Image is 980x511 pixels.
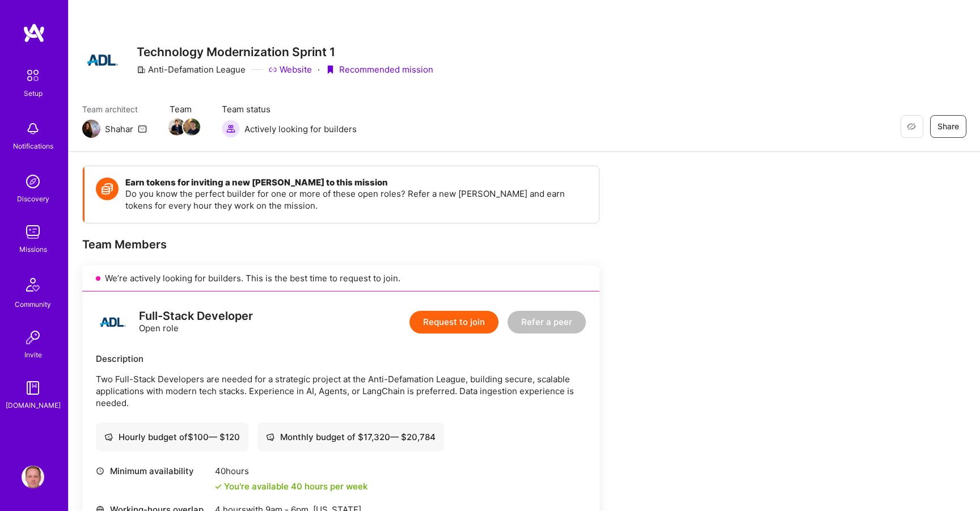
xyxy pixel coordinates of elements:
[104,433,113,441] i: icon Cash
[138,124,147,133] i: icon Mail
[19,271,47,298] img: Community
[215,483,222,490] i: icon Check
[215,465,367,477] div: 40 hours
[22,170,44,193] img: discovery
[183,119,200,136] img: Team Member Avatar
[96,353,586,365] div: Description
[168,119,185,136] img: Team Member Avatar
[82,265,599,292] div: We’re actively looking for builders. This is the best time to request to join.
[105,123,133,135] div: Shahar
[22,117,44,140] img: bell
[22,377,44,399] img: guide book
[19,466,47,488] a: User Avatar
[137,64,246,75] div: Anti-Defamation League
[268,64,312,75] a: Website
[15,298,51,310] div: Community
[13,140,53,152] div: Notifications
[24,87,43,99] div: Setup
[96,465,209,477] div: Minimum availability
[244,123,357,135] span: Actively looking for builders
[139,310,253,322] div: Full-Stack Developer
[125,188,588,212] p: Do you know the perfect builder for one or more of these open roles? Refer a new [PERSON_NAME] an...
[22,326,44,349] img: Invite
[222,103,357,115] span: Team status
[170,117,184,137] a: Team Member Avatar
[104,431,240,443] div: Hourly budget of $ 100 — $ 120
[22,466,44,488] img: User Avatar
[23,23,45,43] img: logo
[222,120,240,138] img: Actively looking for builders
[907,122,916,131] i: icon EyeClosed
[82,40,123,81] img: Company Logo
[318,64,320,75] div: ·
[508,311,586,333] button: Refer a peer
[19,243,47,255] div: Missions
[24,349,42,361] div: Invite
[96,373,586,409] p: Two Full-Stack Developers are needed for a strategic project at the Anti-Defamation League, build...
[82,103,147,115] span: Team architect
[96,178,119,200] img: Token icon
[139,310,253,334] div: Open role
[215,480,367,492] div: You're available 40 hours per week
[96,305,130,339] img: logo
[266,431,436,443] div: Monthly budget of $ 17,320 — $ 20,784
[82,120,100,138] img: Team Architect
[930,115,966,138] button: Share
[6,399,61,411] div: [DOMAIN_NAME]
[137,65,146,74] i: icon CompanyGray
[17,193,49,205] div: Discovery
[266,433,274,441] i: icon Cash
[82,237,599,252] div: Team Members
[22,221,44,243] img: teamwork
[184,117,199,137] a: Team Member Avatar
[21,64,45,87] img: setup
[326,65,335,74] i: icon PurpleRibbon
[326,64,433,75] div: Recommended mission
[137,45,433,59] h3: Technology Modernization Sprint 1
[937,121,959,132] span: Share
[96,467,104,475] i: icon Clock
[409,311,499,333] button: Request to join
[125,178,588,188] h4: Earn tokens for inviting a new [PERSON_NAME] to this mission
[170,103,199,115] span: Team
